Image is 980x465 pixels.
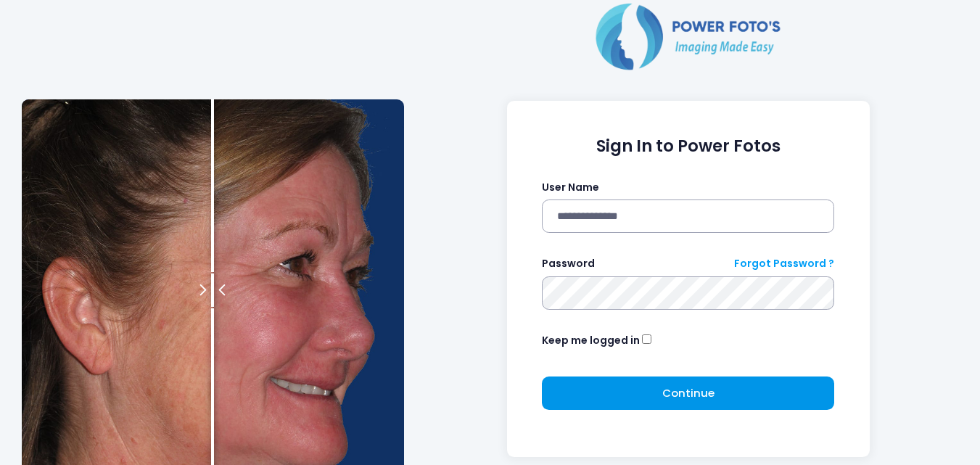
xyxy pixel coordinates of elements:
h1: Sign In to Power Fotos [542,136,834,156]
button: Continue [542,376,834,410]
label: Keep me logged in [542,333,640,348]
span: Continue [662,385,715,400]
label: User Name [542,180,599,195]
a: Forgot Password ? [734,256,834,271]
label: Password [542,256,595,271]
